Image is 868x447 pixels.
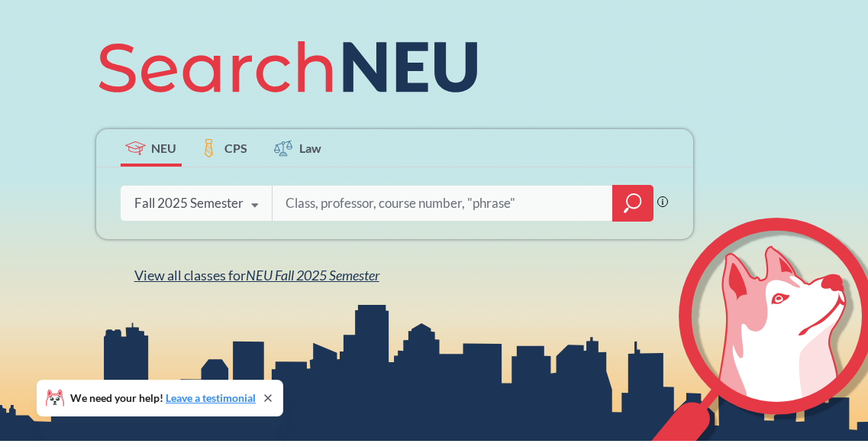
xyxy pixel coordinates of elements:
[284,187,602,219] input: Class, professor, course number, "phrase"
[612,185,653,222] div: magnifying glass
[224,139,247,157] span: CPS
[624,193,642,214] svg: magnifying glass
[299,139,321,157] span: Law
[134,267,379,283] span: View all classes for
[246,267,379,283] span: NEU Fall 2025 Semester
[151,139,176,157] span: NEU
[166,391,256,404] a: Leave a testimonial
[70,393,256,403] span: We need your help!
[134,195,244,212] div: Fall 2025 Semester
